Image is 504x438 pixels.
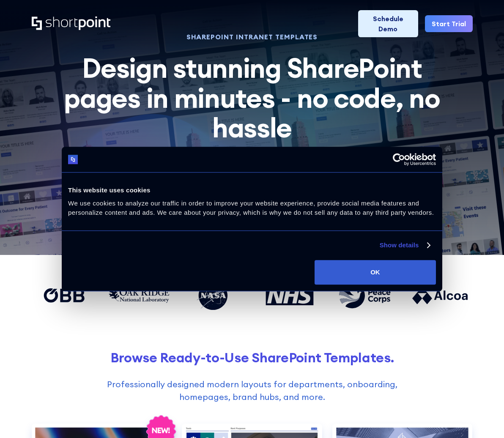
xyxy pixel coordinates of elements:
[32,214,473,221] div: No credit card required
[54,53,450,142] h2: Design stunning SharePoint pages in minutes - no code, no hassle
[54,150,450,163] p: Trusted by teams at NASA, Samsung and 1,500+ companies
[68,185,436,195] div: This website uses cookies
[425,15,473,32] a: Start Trial
[380,240,430,250] a: Show details
[358,10,418,37] a: Schedule Demo
[362,153,436,166] a: Usercentrics Cookiebot - opens in a new window
[32,16,110,31] a: Home
[86,378,418,403] p: Professionally designed modern layouts for departments, onboarding, homepages, brand hubs, and more.
[32,350,473,365] h2: Browse Ready-to-Use SharePoint Templates.
[352,340,504,438] iframe: Chat Widget
[68,200,434,216] span: We use cookies to analyze our traffic in order to improve your website experience, provide social...
[68,155,78,164] img: logo
[315,260,436,285] button: OK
